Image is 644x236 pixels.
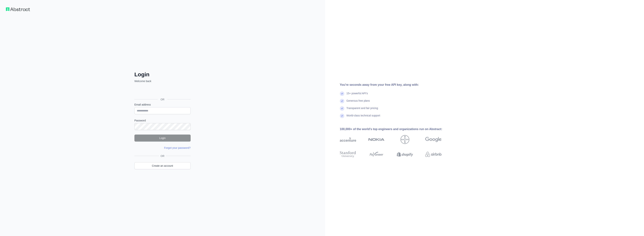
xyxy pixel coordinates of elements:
[425,135,442,144] img: google
[164,146,191,149] a: Forgot your password?
[134,71,191,78] h2: Login
[340,83,453,87] div: You're seconds away from your free API key, along with:
[134,119,191,122] label: Password
[346,99,370,106] div: Generous free plans
[340,114,344,118] img: check mark
[425,150,442,158] img: airbnb
[346,106,378,114] div: Transparent and fair pricing
[340,99,344,103] img: check mark
[368,135,385,144] img: nokia
[6,7,30,11] img: Workflow
[340,127,453,131] div: 100,000+ of the world's top engineers and organizations run on Abstract:
[158,98,167,101] span: OR
[397,150,413,158] img: shopify
[134,79,191,83] p: Welcome back
[340,91,344,96] img: check mark
[340,135,356,144] img: accenture
[346,114,380,121] div: World-class technical support
[134,103,191,106] label: Email address
[159,154,166,158] span: OR
[340,150,356,158] img: stanford university
[134,162,191,169] a: Create an account
[340,106,344,111] img: check mark
[133,87,192,95] iframe: Sign in with Google Button
[400,135,409,144] img: bayer
[134,135,191,142] button: Login
[346,91,368,99] div: 15+ powerful API's
[368,150,385,158] img: payoneer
